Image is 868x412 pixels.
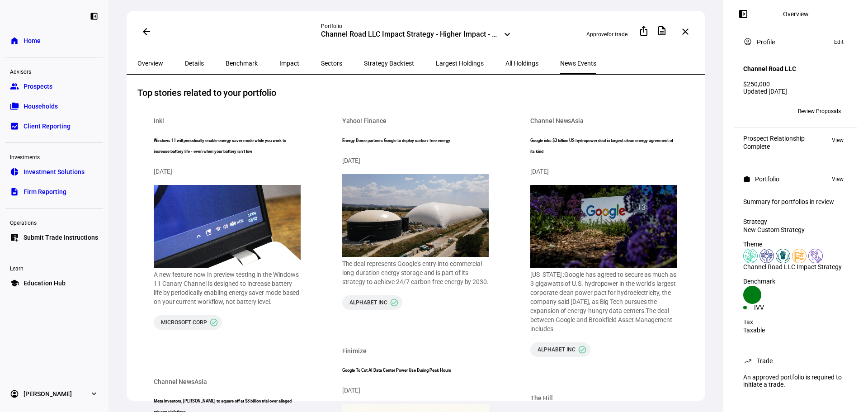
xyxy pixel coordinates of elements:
[738,9,749,19] mat-icon: left_panel_open
[342,116,387,125] div: Yahoo! Finance
[743,318,848,326] div: Tax
[776,249,790,263] img: racialJustice.colored.svg
[5,77,103,95] a: groupProspects
[832,135,844,146] span: View
[342,174,489,257] img: 78d548e888d6b1dc4305a9e638a6fc7d
[743,65,796,72] h4: Channel Road LLC
[24,187,66,196] span: Firm Reporting
[364,60,414,66] span: Strategy Backtest
[5,97,103,115] a: folder_copyHouseholds
[743,355,848,366] eth-panel-overview-card-header: Trade
[827,174,848,185] button: View
[578,345,587,354] mat-icon: check_circle
[832,174,844,185] span: View
[505,60,538,66] span: All Holdings
[743,174,848,185] eth-panel-overview-card-header: Portfolio
[834,37,844,47] span: Edit
[783,10,809,18] div: Overview
[827,135,848,146] button: View
[743,226,848,233] div: New Custom Strategy
[792,249,807,263] img: lgbtqJustice.colored.svg
[638,25,649,36] mat-icon: ios_share
[141,26,152,37] mat-icon: arrow_back
[757,38,775,46] div: Profile
[530,135,677,157] h6: Google inks $3 billion US hydropower deal in largest clean energy agreement of its kind
[743,143,805,150] div: Complete
[538,346,576,353] span: ALPHABET INC
[226,60,258,66] span: Benchmark
[24,279,66,288] span: Education Hub
[349,299,387,306] span: ALPHABET INC
[24,82,52,91] span: Prospects
[390,298,399,307] mat-icon: check_circle
[154,270,301,306] section: A new feature now in preview testing in the Windows 11 Canary Channel is designed to increase bat...
[530,270,677,333] section: [US_STATE] :Google has agreed to secure as much as 3 gigawatts of U.S. hydropower in the world's ...
[342,135,489,146] h6: Energy Dome partners Google to deploy carbon-free energy
[560,60,596,66] span: News Events
[24,389,72,398] span: [PERSON_NAME]
[90,12,99,21] eth-mat-symbol: left_panel_close
[743,327,848,334] div: Taxable
[321,30,500,41] div: Channel Road LLC Impact Strategy - Higher Impact - Backtest
[5,216,103,228] div: Operations
[24,36,41,45] span: Home
[743,263,848,270] div: Channel Road LLC Impact Strategy
[137,85,276,100] span: Top stories related to your portfolio
[830,37,848,47] button: Edit
[530,185,677,268] img: 2025-07-15t172217z_2_lynxmpel6e0e1_rtroptp_3_eu-alphabet-antitrust.jpg
[759,249,774,263] img: humanRights.colored.svg
[185,60,204,66] span: Details
[743,198,848,205] div: Summary for portfolios in review
[342,346,367,355] div: Finimize
[5,183,103,201] a: descriptionFirm Reporting
[5,117,103,135] a: bid_landscapeClient Reporting
[10,122,19,131] eth-mat-symbol: bid_landscape
[743,218,848,225] div: Strategy
[743,88,848,95] div: Updated [DATE]
[747,108,754,114] span: CC
[321,60,342,66] span: Sectors
[798,104,841,118] span: Review Proposals
[743,249,758,263] img: climateChange.colored.svg
[10,36,19,45] eth-mat-symbol: home
[24,122,71,131] span: Client Reporting
[607,31,627,38] span: for trade
[743,37,848,47] eth-panel-overview-card-header: Profile
[24,167,85,176] span: Investment Solutions
[743,135,805,142] div: Prospect Relationship
[530,116,584,125] div: Channel NewsAsia
[321,23,511,30] div: Portfolio
[579,27,635,42] button: Approvefor trade
[342,365,489,376] h6: Google To Cut AI Data Center Power Use During Peak Hours
[10,279,19,288] eth-mat-symbol: school
[743,278,848,285] div: Benchmark
[161,319,207,326] span: MICROSOFT CORP
[757,357,773,365] div: Trade
[342,259,489,286] section: The deal represents Google's entry into commercial long-duration energy storage and is part of it...
[743,356,752,365] mat-icon: trending_up
[791,104,848,118] button: Review Proposals
[10,167,19,176] eth-mat-symbol: pie_chart
[754,304,796,311] div: IVV
[10,187,19,196] eth-mat-symbol: description
[738,370,854,392] div: An approved portfolio is required to initiate a trade.
[502,29,513,40] mat-icon: keyboard_arrow_down
[530,167,677,176] div: [DATE]
[755,175,779,183] div: Portfolio
[24,102,58,111] span: Households
[586,31,607,38] span: Approve
[137,60,163,66] span: Overview
[279,60,299,66] span: Impact
[5,32,103,50] a: homeHome
[5,65,103,77] div: Advisors
[342,156,489,165] div: [DATE]
[680,26,691,37] mat-icon: close
[530,393,552,403] div: The Hill
[743,241,848,248] div: Theme
[743,37,752,46] mat-icon: account_circle
[5,261,103,274] div: Learn
[154,135,301,157] h6: Windows 11 will periodically enable energy saver mode while you work to increase battery life - e...
[743,175,750,183] mat-icon: work
[24,233,98,242] span: Submit Trade Instructions
[743,81,848,88] div: $250,000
